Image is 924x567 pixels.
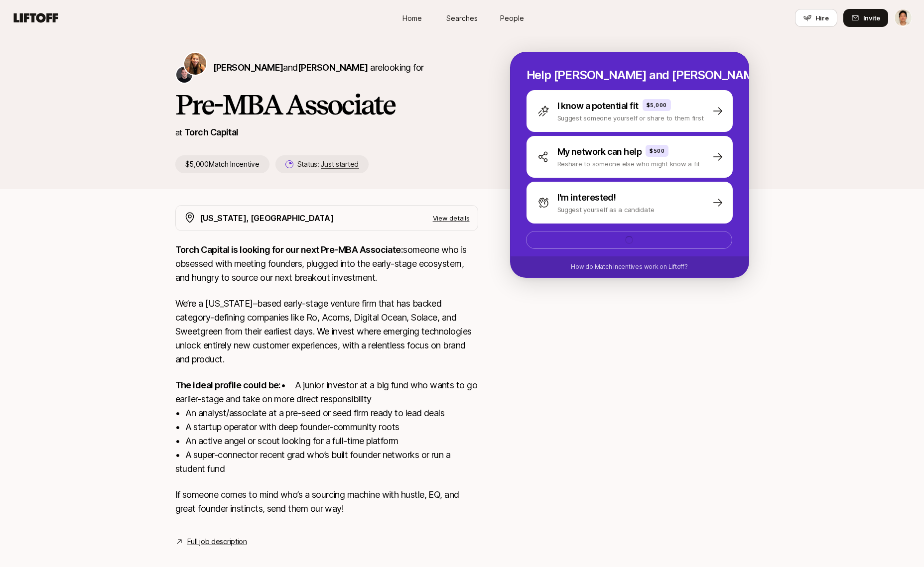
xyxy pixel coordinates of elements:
[175,488,478,516] p: If someone comes to mind who’s a sourcing machine with hustle, EQ, and great founder instincts, s...
[446,13,478,23] span: Searches
[175,244,403,255] strong: Torch Capital is looking for our next Pre-MBA Associate:
[283,62,368,73] span: and
[184,127,239,137] a: Torch Capital
[175,243,478,285] p: someone who is obsessed with meeting founders, plugged into the early-stage ecosystem, and hungry...
[388,9,437,27] a: Home
[176,67,192,83] img: Christopher Harper
[815,13,829,23] span: Hire
[571,262,687,271] p: How do Match Incentives work on Liftoff?
[175,90,478,119] h1: Pre-MBA Associate
[433,213,470,223] p: View details
[500,13,524,23] span: People
[175,378,478,476] p: • A junior investor at a big fund who wants to go earlier-stage and take on more direct responsib...
[184,53,206,75] img: Katie Reiner
[213,61,424,75] p: are looking for
[557,145,642,159] p: My network can help
[213,62,283,73] span: [PERSON_NAME]
[557,159,700,169] p: Reshare to someone else who might know a fit
[298,62,368,73] span: [PERSON_NAME]
[557,113,704,123] p: Suggest someone yourself or share to them first
[647,101,667,109] p: $5,000
[557,191,616,205] p: I'm interested!
[437,9,487,27] a: Searches
[321,160,359,169] span: Just started
[297,158,359,170] p: Status:
[175,380,281,390] strong: The ideal profile could be:
[895,9,912,26] img: Jeremy Chen
[200,212,334,225] p: [US_STATE], [GEOGRAPHIC_DATA]
[402,13,422,23] span: Home
[795,9,837,27] button: Hire
[843,9,888,27] button: Invite
[650,147,664,155] p: $500
[175,297,478,366] p: We’re a [US_STATE]–based early-stage venture firm that has backed category-defining companies lik...
[187,536,247,548] a: Full job description
[527,68,733,82] p: Help [PERSON_NAME] and [PERSON_NAME] hire
[863,13,880,23] span: Invite
[175,155,269,173] p: $5,000 Match Incentive
[557,205,655,215] p: Suggest yourself as a candidate
[557,99,639,113] p: I know a potential fit
[487,9,537,27] a: People
[175,126,182,139] p: at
